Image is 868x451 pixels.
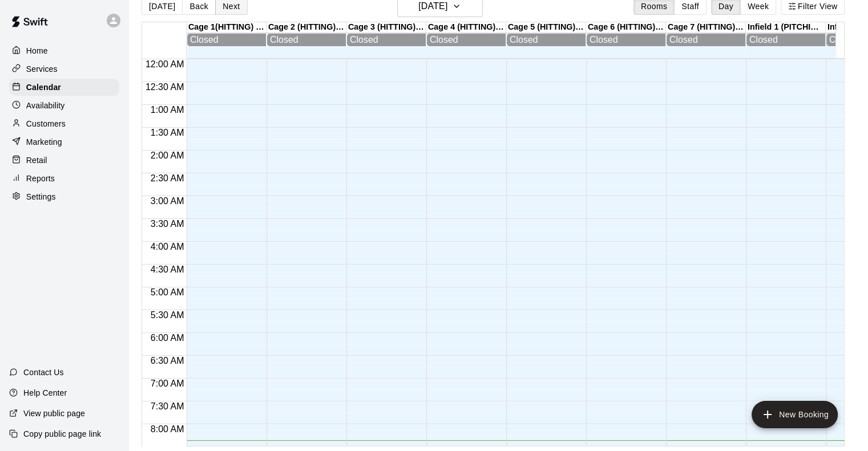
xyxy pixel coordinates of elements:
span: 5:30 AM [148,310,187,320]
span: 12:00 AM [143,59,187,69]
span: 12:30 AM [143,82,187,92]
a: Calendar [9,79,119,96]
span: 7:30 AM [148,401,187,411]
div: Closed [350,35,423,45]
div: Closed [669,35,742,45]
span: 4:00 AM [148,242,187,251]
span: 2:30 AM [148,173,187,183]
p: Marketing [26,136,62,148]
p: Availability [26,100,65,111]
span: 1:00 AM [148,105,187,115]
span: 3:30 AM [148,219,187,229]
p: Settings [26,191,56,202]
a: Customers [9,115,119,132]
span: 5:00 AM [148,287,187,297]
a: Services [9,60,119,78]
p: Reports [26,173,55,184]
p: Services [26,63,58,75]
p: Home [26,45,48,56]
span: 4:30 AM [148,265,187,274]
a: Home [9,42,119,59]
div: Closed [430,35,503,45]
div: Cage 5 (HITTING) - TBK [506,22,586,33]
div: Cage 7 (HITTING) - TBK [666,22,746,33]
p: Help Center [23,387,67,399]
p: Retail [26,155,47,166]
span: 6:30 AM [148,356,187,365]
a: Retail [9,152,119,169]
p: Copy public page link [23,428,101,440]
div: Closed [190,35,263,45]
div: Cage 2 (HITTING)- Hit Trax - TBK [267,22,346,33]
div: Closed [270,35,343,45]
span: 7:00 AM [148,379,187,388]
p: Calendar [26,82,61,93]
div: Cage 6 (HITTING) - TBK [586,22,666,33]
div: Cage 3 (HITTING) - TBK [346,22,426,33]
div: Cage 4 (HITTING) - TBK [426,22,506,33]
span: 2:00 AM [148,151,187,160]
a: Reports [9,170,119,187]
div: Closed [510,35,583,45]
div: Cage 1(HITTING) - Hit Trax - TBK [187,22,267,33]
div: Closed [590,35,663,45]
a: Settings [9,188,119,205]
p: View public page [23,408,85,419]
div: Infield 1 (PITCHING) - TBK [746,22,826,33]
button: add [752,401,838,428]
span: 8:00 AM [148,424,187,434]
span: 3:00 AM [148,196,187,206]
div: Closed [749,35,822,45]
a: Marketing [9,133,119,151]
a: Availability [9,97,119,114]
p: Customers [26,118,66,129]
span: 6:00 AM [148,333,187,343]
span: 1:30 AM [148,128,187,137]
p: Contact Us [23,367,64,378]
